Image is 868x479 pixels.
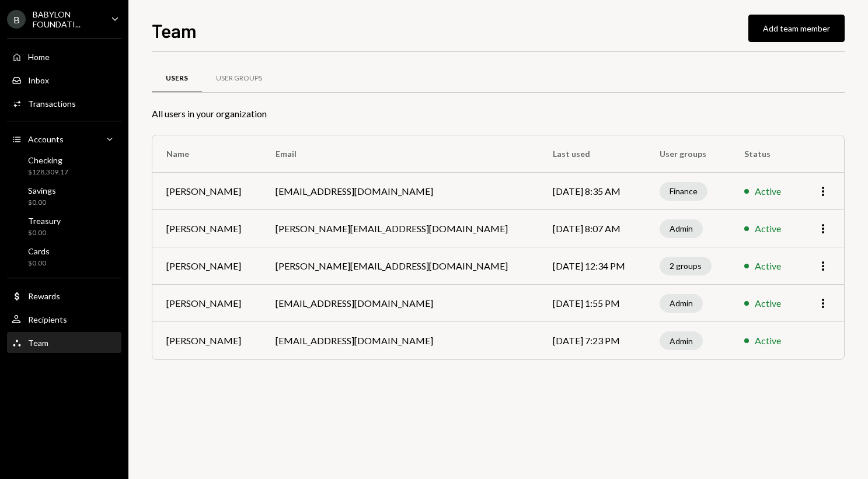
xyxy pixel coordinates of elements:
[152,285,262,322] td: [PERSON_NAME]
[7,46,121,67] a: Home
[7,182,121,210] a: Savings$0.00
[152,322,262,359] td: [PERSON_NAME]
[7,309,121,330] a: Recipients
[660,219,703,238] div: Admin
[152,210,262,247] td: [PERSON_NAME]
[28,258,50,268] div: $0.00
[539,173,646,210] td: [DATE] 8:35 AM
[28,246,50,256] div: Cards
[262,247,538,285] td: [PERSON_NAME][EMAIL_ADDRESS][DOMAIN_NAME]
[7,332,121,353] a: Team
[28,52,50,62] div: Home
[152,107,845,121] div: All users in your organization
[33,9,102,29] div: BABYLON FOUNDATI...
[660,331,703,350] div: Admin
[660,182,707,201] div: Finance
[755,259,781,273] div: Active
[646,135,731,173] th: User groups
[166,74,188,83] div: Users
[539,285,646,322] td: [DATE] 1:55 PM
[28,228,61,238] div: $0.00
[262,322,538,359] td: [EMAIL_ADDRESS][DOMAIN_NAME]
[28,134,64,144] div: Accounts
[7,243,121,271] a: Cards$0.00
[262,173,538,210] td: [EMAIL_ADDRESS][DOMAIN_NAME]
[152,135,262,173] th: Name
[28,314,67,324] div: Recipients
[730,135,799,173] th: Status
[28,155,68,165] div: Checking
[216,74,262,83] div: User Groups
[28,216,61,226] div: Treasury
[539,247,646,285] td: [DATE] 12:34 PM
[28,338,48,348] div: Team
[28,167,68,177] div: $128,309.17
[28,291,60,301] div: Rewards
[748,15,845,42] button: Add team member
[28,186,56,195] div: Savings
[539,322,646,359] td: [DATE] 7:23 PM
[7,93,121,114] a: Transactions
[7,152,121,180] a: Checking$128,309.17
[755,184,781,198] div: Active
[7,128,121,149] a: Accounts
[755,296,781,310] div: Active
[28,198,56,208] div: $0.00
[28,99,76,109] div: Transactions
[262,135,538,173] th: Email
[7,10,26,29] div: B
[152,19,197,42] h1: Team
[152,247,262,285] td: [PERSON_NAME]
[660,294,703,313] div: Admin
[660,257,712,275] div: 2 groups
[539,210,646,247] td: [DATE] 8:07 AM
[152,64,202,93] a: Users
[7,212,121,240] a: Treasury$0.00
[202,64,276,93] a: User Groups
[7,69,121,90] a: Inbox
[28,75,49,85] div: Inbox
[539,135,646,173] th: Last used
[262,285,538,322] td: [EMAIL_ADDRESS][DOMAIN_NAME]
[755,222,781,236] div: Active
[262,210,538,247] td: [PERSON_NAME][EMAIL_ADDRESS][DOMAIN_NAME]
[755,334,781,348] div: Active
[7,285,121,306] a: Rewards
[152,173,262,210] td: [PERSON_NAME]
